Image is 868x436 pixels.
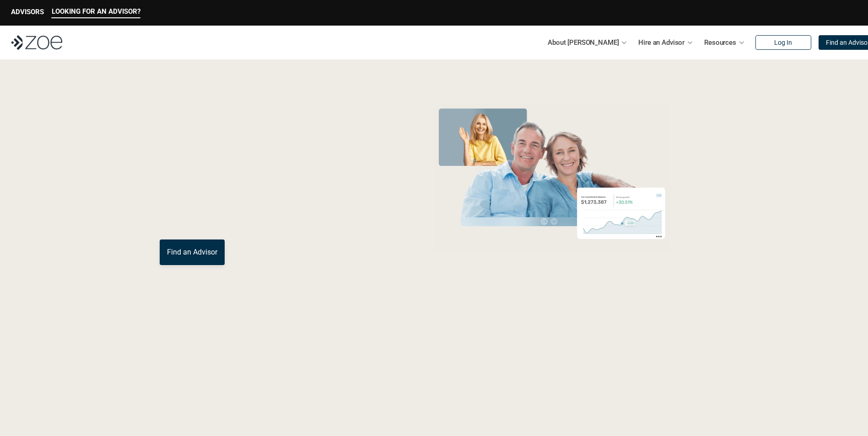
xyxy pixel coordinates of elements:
span: Grow Your Wealth [160,101,363,136]
img: Zoe Financial Hero Image [430,104,674,253]
p: About [PERSON_NAME] [548,36,619,49]
p: You deserve an advisor you can trust. [PERSON_NAME], hire, and invest with vetted, fiduciary, fin... [160,207,396,229]
span: with a Financial Advisor [160,132,345,197]
p: Loremipsum: *DolOrsi Ametconsecte adi Eli Seddoeius tem inc utlaboreet. Dol 2233 MagNaal Enimadmi... [22,382,846,415]
a: Find an Advisor [160,239,225,265]
p: Find an Advisor [167,248,217,256]
em: The information in the visuals above is for illustrative purposes only and does not represent an ... [425,258,679,263]
a: Log In [755,35,811,50]
p: Log In [774,39,792,47]
p: Resources [704,36,736,49]
p: ADVISORS [11,8,44,16]
p: LOOKING FOR AN ADVISOR? [52,7,140,16]
p: Hire an Advisor [638,36,685,49]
